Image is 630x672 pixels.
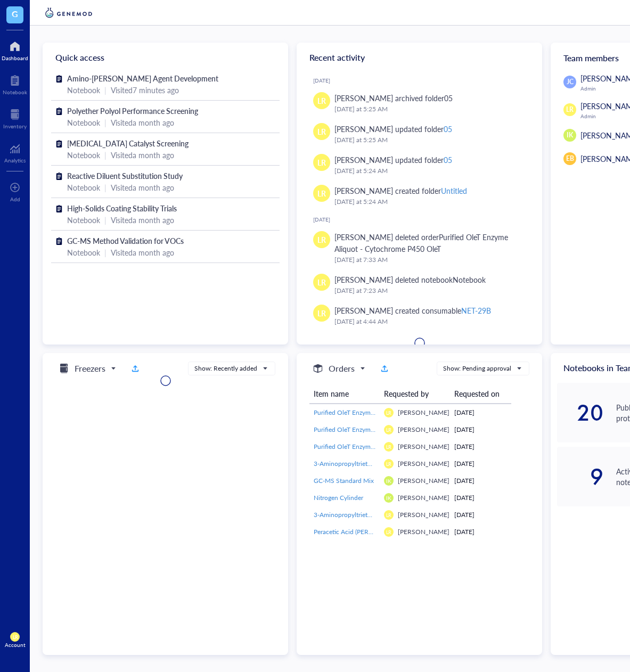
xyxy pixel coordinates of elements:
[3,123,27,129] div: Inventory
[334,316,525,327] div: [DATE] at 4:44 AM
[314,408,375,417] a: Purified OleT Enzyme Aliquot - Cytochrome P450 OleT
[314,408,468,417] span: Purified OleT Enzyme Aliquot - Cytochrome P450 OleT
[4,140,26,163] a: Analytics
[566,154,574,163] span: EB
[398,510,449,519] span: [PERSON_NAME]
[386,495,391,501] span: IK
[3,89,27,95] div: Notebook
[67,170,183,181] span: Reactive Diluent Substitution Study
[386,529,391,535] span: LR
[4,157,26,163] div: Analytics
[334,166,525,176] div: [DATE] at 5:24 AM
[454,476,508,486] div: [DATE]
[454,493,508,503] div: [DATE]
[314,493,363,502] span: Nitrogen Cylinder
[380,384,450,404] th: Requested by
[314,459,421,468] span: 3-Aminopropyltriethoxysilane (APTES)
[305,119,534,150] a: LR[PERSON_NAME] updated folder05[DATE] at 5:25 AM
[398,493,449,502] span: [PERSON_NAME]
[444,154,452,165] div: 05
[454,408,508,417] div: [DATE]
[314,510,375,520] a: 3-Aminopropyltriethoxysilane (APTES)
[314,527,404,536] span: Peracetic Acid (PERACLEAN 40)
[313,77,534,84] div: [DATE]
[67,235,184,246] span: GC-MS Method Validation for VOCs
[329,362,355,375] h5: Orders
[317,187,326,199] span: LR
[386,444,391,450] span: LR
[305,300,534,331] a: LR[PERSON_NAME] created consumableNET-29B[DATE] at 4:44 AM
[454,442,508,452] div: [DATE]
[386,478,391,484] span: IK
[334,274,486,285] div: [PERSON_NAME] deleted notebook
[567,130,573,140] span: IK
[10,196,20,202] div: Add
[111,214,174,226] div: Visited a month ago
[67,117,100,128] div: Notebook
[557,468,603,485] div: 9
[461,305,491,316] div: NET-29B
[67,214,100,226] div: Notebook
[2,55,28,61] div: Dashboard
[309,384,380,404] th: Item name
[566,105,574,114] span: LR
[317,234,326,245] span: LR
[454,425,508,435] div: [DATE]
[3,106,27,129] a: Inventory
[67,138,189,149] span: [MEDICAL_DATA] Catalyst Screening
[334,135,525,145] div: [DATE] at 5:25 AM
[111,84,179,96] div: Visited 7 minutes ago
[386,512,391,518] span: LR
[104,117,107,128] div: |
[305,150,534,181] a: LR[PERSON_NAME] updated folder05[DATE] at 5:24 AM
[314,459,375,469] a: 3-Aminopropyltriethoxysilane (APTES)
[386,427,391,433] span: LR
[398,459,449,468] span: [PERSON_NAME]
[443,364,511,373] div: Show: Pending approval
[334,196,525,207] div: [DATE] at 5:24 AM
[454,459,508,469] div: [DATE]
[104,149,107,161] div: |
[104,247,107,258] div: |
[314,493,375,503] a: Nitrogen Cylinder
[75,362,105,375] h5: Freezers
[2,38,28,61] a: Dashboard
[334,123,452,135] div: [PERSON_NAME] updated folder
[104,84,107,96] div: |
[43,6,95,19] img: genemod-logo
[334,185,467,196] div: [PERSON_NAME] created folder
[67,182,100,193] div: Notebook
[386,410,391,416] span: LR
[12,634,18,640] span: LR
[398,527,449,536] span: [PERSON_NAME]
[3,72,27,95] a: Notebook
[314,510,421,519] span: 3-Aminopropyltriethoxysilane (APTES)
[194,364,257,373] div: Show: Recently added
[454,527,508,537] div: [DATE]
[67,149,100,161] div: Notebook
[334,154,452,166] div: [PERSON_NAME] updated folder
[305,181,534,211] a: LR[PERSON_NAME] created folderUntitled[DATE] at 5:24 AM
[12,7,18,20] span: G
[557,404,603,421] div: 20
[67,84,100,96] div: Notebook
[334,104,525,114] div: [DATE] at 5:25 AM
[450,384,512,404] th: Requested on
[398,408,449,417] span: [PERSON_NAME]
[104,182,107,193] div: |
[314,476,375,486] a: GC-MS Standard Mix
[567,77,574,87] span: JC
[104,214,107,226] div: |
[334,231,525,255] div: [PERSON_NAME] deleted order
[314,425,468,434] span: Purified OleT Enzyme Aliquot - Cytochrome P450 OleT
[111,247,174,258] div: Visited a month ago
[334,255,525,265] div: [DATE] at 7:33 AM
[111,182,174,193] div: Visited a month ago
[67,105,198,116] span: Polyether Polyol Performance Screening
[398,476,449,485] span: [PERSON_NAME]
[444,124,452,134] div: 05
[67,247,100,258] div: Notebook
[314,442,375,452] a: Purified OleT Enzyme Aliquot
[111,149,174,161] div: Visited a month ago
[334,285,525,296] div: [DATE] at 7:23 AM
